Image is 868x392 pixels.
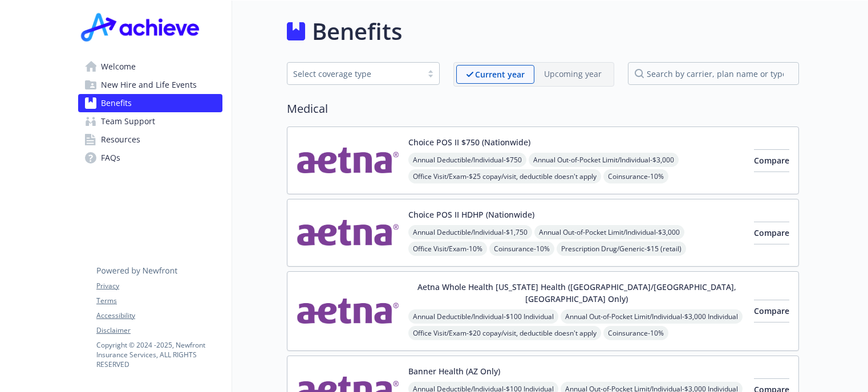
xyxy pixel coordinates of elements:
[96,340,222,369] p: Copyright © 2024 - 2025 , Newfront Insurance Services, ALL RIGHTS RESERVED
[561,309,743,324] span: Annual Out-of-Pocket Limit/Individual - $3,000 Individual
[408,309,558,324] span: Annual Deductible/Individual - $100 Individual
[101,112,155,130] span: Team Support
[754,222,789,244] button: Compare
[293,68,416,80] div: Select coverage type
[754,305,789,316] span: Compare
[78,76,222,94] a: New Hire and Life Events
[297,136,399,185] img: Aetna Inc carrier logo
[101,149,120,167] span: FAQs
[408,153,526,167] span: Annual Deductible/Individual - $750
[475,68,525,80] p: Current year
[408,326,601,340] span: Office Visit/Exam - $20 copay/visit, deductible doesn't apply
[534,225,684,239] span: Annual Out-of-Pocket Limit/Individual - $3,000
[408,209,534,220] button: Choice POS II HDHP (Nationwide)
[603,326,668,340] span: Coinsurance - 10%
[754,155,789,166] span: Compare
[297,281,399,341] img: Aetna Inc carrier logo
[544,68,602,80] p: Upcoming year
[96,311,222,321] a: Accessibility
[754,300,789,322] button: Compare
[408,136,530,148] button: Choice POS II $750 (Nationwide)
[101,58,136,76] span: Welcome
[529,153,679,167] span: Annual Out-of-Pocket Limit/Individual - $3,000
[754,227,789,238] span: Compare
[408,242,487,256] span: Office Visit/Exam - 10%
[489,242,554,256] span: Coinsurance - 10%
[101,76,197,94] span: New Hire and Life Events
[297,209,399,257] img: Aetna Inc carrier logo
[78,149,222,167] a: FAQs
[96,281,222,291] a: Privacy
[408,225,532,239] span: Annual Deductible/Individual - $1,750
[101,94,132,112] span: Benefits
[312,14,402,48] h1: Benefits
[78,94,222,112] a: Benefits
[96,325,222,336] a: Disclaimer
[557,242,686,256] span: Prescription Drug/Generic - $15 (retail)
[101,130,140,149] span: Resources
[78,112,222,130] a: Team Support
[408,169,601,183] span: Office Visit/Exam - $25 copay/visit, deductible doesn't apply
[603,169,668,183] span: Coinsurance - 10%
[78,130,222,149] a: Resources
[96,296,222,306] a: Terms
[754,149,789,172] button: Compare
[534,65,611,84] span: Upcoming year
[78,58,222,76] a: Welcome
[408,365,500,377] button: Banner Health (AZ Only)
[287,100,799,117] h2: Medical
[408,281,745,305] button: Aetna Whole Health [US_STATE] Health ([GEOGRAPHIC_DATA]/[GEOGRAPHIC_DATA], [GEOGRAPHIC_DATA] Only)
[628,62,799,85] input: search by carrier, plan name or type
